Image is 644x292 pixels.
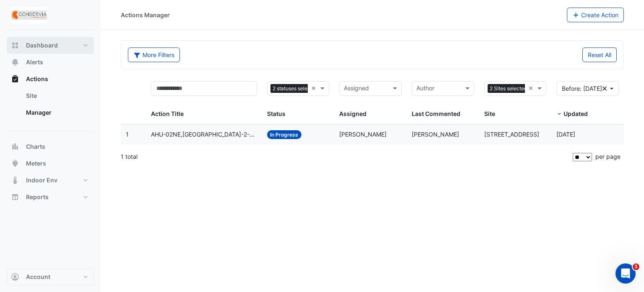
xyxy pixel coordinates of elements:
[563,110,588,117] span: Updated
[311,84,318,93] span: Clear
[26,75,48,83] span: Actions
[26,273,50,281] span: Account
[7,37,94,54] button: Dashboard
[11,176,19,184] app-icon: Indoor Env
[556,81,619,96] button: Before: [DATE]
[339,110,366,117] span: Assigned
[562,85,602,92] span: Before: 31 Mar 25
[339,131,387,138] span: [PERSON_NAME]
[7,54,94,71] button: Alerts
[19,87,94,104] a: Site
[567,8,624,22] button: Create Action
[7,138,94,155] button: Charts
[128,47,180,62] button: More Filters
[11,75,19,83] app-icon: Actions
[26,142,45,151] span: Charts
[488,84,530,93] span: 2 Sites selected
[484,110,495,117] span: Site
[556,131,575,138] span: 2025-03-26T14:31:27.624
[11,142,19,151] app-icon: Charts
[26,58,43,66] span: Alerts
[11,58,19,66] app-icon: Alerts
[7,189,94,205] button: Reports
[7,155,94,172] button: Meters
[595,153,621,160] span: per page
[11,159,19,168] app-icon: Meters
[151,110,184,117] span: Action Title
[633,263,639,270] span: 1
[11,41,19,50] app-icon: Dashboard
[151,130,257,139] span: AHU-02NE,[GEOGRAPHIC_DATA]-2-NE-2-1066 - Inspect Zone Temp Broken Sensor
[26,41,58,50] span: Dashboard
[270,84,320,93] span: 2 statuses selected
[412,131,459,138] span: [PERSON_NAME]
[26,159,46,168] span: Meters
[412,110,460,117] span: Last Commented
[267,130,302,139] span: In Progress
[7,71,94,87] button: Actions
[121,146,571,167] div: 1 total
[10,7,48,24] img: Company Logo
[528,84,535,93] span: Clear
[7,172,94,189] button: Indoor Env
[126,131,129,138] span: 1
[7,268,94,285] button: Account
[267,110,286,117] span: Status
[19,104,94,121] a: Manager
[7,87,94,124] div: Actions
[615,263,636,284] iframe: Intercom live chat
[602,84,607,93] fa-icon: Clear
[484,131,539,138] span: [STREET_ADDRESS]
[121,11,170,19] div: Actions Manager
[582,47,617,62] button: Reset All
[11,193,19,201] app-icon: Reports
[26,193,49,201] span: Reports
[26,176,57,184] span: Indoor Env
